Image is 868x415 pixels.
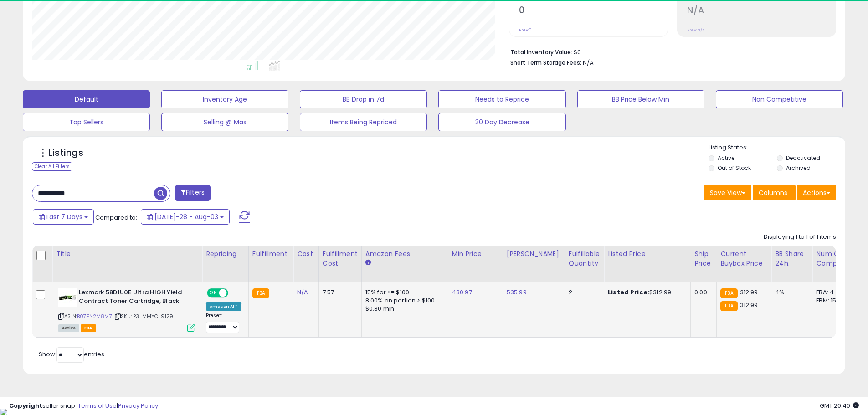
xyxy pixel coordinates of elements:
small: Prev: 0 [519,27,532,33]
a: Terms of Use [78,401,117,410]
button: Needs to Reprice [438,90,565,108]
a: N/A [297,288,308,297]
button: Actions [797,185,836,200]
div: Preset: [206,313,241,333]
small: Prev: N/A [687,27,705,33]
span: Last 7 Days [46,212,82,221]
button: Selling @ Max [161,113,288,131]
span: Columns [759,188,787,197]
span: [DATE]-28 - Aug-03 [154,212,218,221]
button: Last 7 Days [33,209,94,225]
div: Fulfillment Cost [323,249,358,268]
button: Inventory Age [161,90,288,108]
span: N/A [583,58,594,67]
div: $312.99 [608,288,683,297]
small: FBA [252,288,269,298]
span: ON [208,289,219,297]
div: Amazon AI * [206,302,241,311]
div: BB Share 24h. [775,249,808,268]
span: All listings currently available for purchase on Amazon [58,324,79,332]
div: Displaying 1 to 1 of 1 items [764,233,836,241]
div: Fulfillment [252,249,289,259]
button: Default [23,90,150,108]
a: B07FN2M8M7 [77,313,112,320]
a: 535.99 [507,288,527,297]
div: Amazon Fees [365,249,444,259]
button: Non Competitive [716,90,843,108]
div: Current Buybox Price [720,249,767,268]
div: 7.57 [323,288,354,297]
label: Active [718,154,734,162]
label: Deactivated [786,154,820,162]
h2: 0 [519,5,668,17]
button: Top Sellers [23,113,150,131]
h2: N/A [687,5,836,17]
button: BB Price Below Min [577,90,704,108]
a: Privacy Policy [118,401,158,410]
strong: Copyright [9,401,42,410]
small: Amazon Fees. [365,259,371,267]
div: FBM: 15 [816,297,846,305]
small: FBA [720,288,737,298]
div: [PERSON_NAME] [507,249,561,259]
div: 8.00% on portion > $100 [365,297,441,305]
b: Short Term Storage Fees: [510,59,581,67]
b: Listed Price: [608,288,649,297]
span: OFF [227,289,241,297]
small: FBA [720,301,737,311]
div: Num of Comp. [816,249,849,268]
div: ASIN: [58,288,195,331]
div: FBA: 4 [816,288,846,297]
div: Min Price [452,249,499,259]
div: seller snap | | [9,402,158,410]
span: 2025-08-11 20:40 GMT [820,401,859,410]
img: 31ARNMqT+ZL._SL40_.jpg [58,288,77,307]
span: 312.99 [740,288,758,297]
p: Listing States: [709,143,845,152]
div: 0.00 [694,288,709,297]
button: BB Drop in 7d [300,90,427,108]
b: Total Inventory Value: [510,48,572,56]
div: Ship Price [694,249,713,268]
span: Show: entries [39,350,104,359]
label: Archived [786,164,811,172]
div: $0.30 min [365,305,441,313]
div: Repricing [206,249,245,259]
div: 4% [775,288,805,297]
div: Fulfillable Quantity [569,249,600,268]
button: Filters [175,185,211,201]
div: Listed Price [608,249,687,259]
button: [DATE]-28 - Aug-03 [141,209,230,225]
a: 430.97 [452,288,472,297]
span: | SKU: P3-MMYC-9129 [113,313,173,320]
label: Out of Stock [718,164,751,172]
b: Lexmark 58D1U0E Ultra HIGH Yield Contract Toner Cartridge, Black [79,288,190,307]
div: Title [56,249,198,259]
li: $0 [510,46,829,57]
div: 15% for <= $100 [365,288,441,297]
button: Items Being Repriced [300,113,427,131]
div: Clear All Filters [32,162,72,171]
h5: Listings [48,147,83,159]
div: Cost [297,249,315,259]
span: Compared to: [95,213,137,222]
button: Columns [753,185,796,200]
span: 312.99 [740,301,758,309]
span: FBA [81,324,96,332]
button: Save View [704,185,751,200]
div: 2 [569,288,597,297]
button: 30 Day Decrease [438,113,565,131]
